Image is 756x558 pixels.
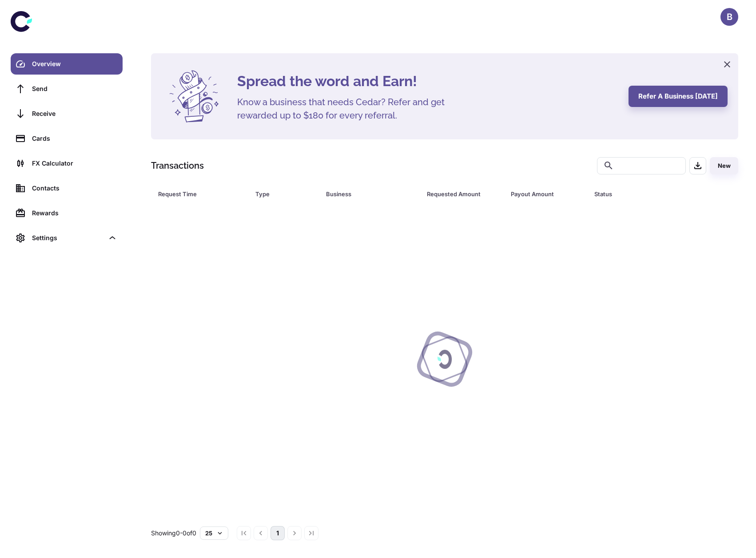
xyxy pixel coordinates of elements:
[11,78,123,99] a: Send
[11,227,123,249] div: Settings
[158,188,245,200] span: Request Time
[255,188,315,200] span: Type
[237,95,459,122] h5: Know a business that needs Cedar? Refer and get rewarded up to $180 for every referral.
[710,157,738,174] button: New
[11,103,123,124] a: Receive
[720,8,738,26] button: B
[511,188,573,200] div: Payout Amount
[237,71,618,92] h4: Spread the word and Earn!
[255,188,304,200] div: Type
[629,86,728,107] button: Refer a business [DATE]
[151,159,204,172] h1: Transactions
[32,158,117,168] div: FX Calculator
[200,526,228,540] button: 25
[235,526,320,540] nav: pagination navigation
[11,178,123,199] a: Contacts
[594,188,701,200] span: Status
[11,128,123,149] a: Cards
[32,84,117,94] div: Send
[511,188,584,200] span: Payout Amount
[32,208,117,218] div: Rewards
[32,233,104,243] div: Settings
[32,134,117,143] div: Cards
[32,109,117,119] div: Receive
[11,202,123,224] a: Rewards
[427,188,489,200] div: Requested Amount
[11,153,123,174] a: FX Calculator
[32,59,117,69] div: Overview
[594,188,690,200] div: Status
[427,188,500,200] span: Requested Amount
[158,188,233,200] div: Request Time
[32,183,117,193] div: Contacts
[11,53,123,75] a: Overview
[271,526,285,540] button: page 1
[151,528,196,538] p: Showing 0-0 of 0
